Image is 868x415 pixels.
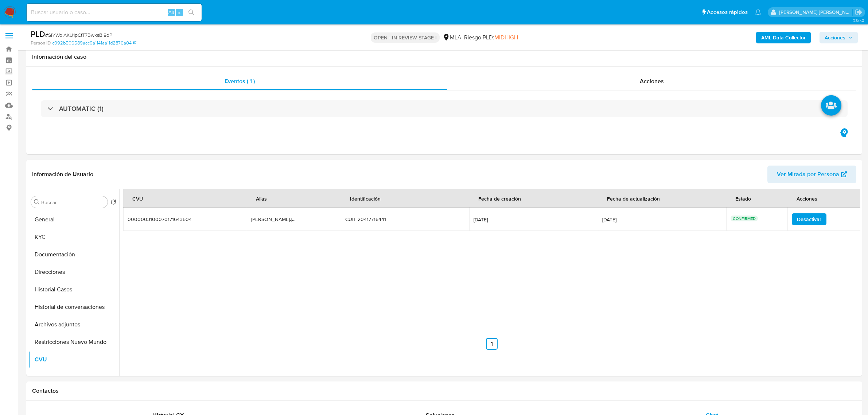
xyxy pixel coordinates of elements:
[178,9,180,16] span: s
[45,31,112,39] span: # SIYWoiAKU1pCtT7BwksBl8dP
[707,8,748,16] span: Accesos rápidos
[464,34,518,42] span: Riesgo PLD:
[27,8,202,17] input: Buscar usuario o caso...
[825,32,845,43] span: Acciones
[168,9,174,16] span: Alt
[41,199,105,206] input: Buscar
[855,8,863,16] a: Salir
[28,316,119,333] button: Archivos adjuntos
[32,387,856,395] h1: Contactos
[756,32,811,43] button: AML Data Collector
[110,199,116,207] button: Volver al orden por defecto
[31,28,45,40] b: PLD
[28,333,119,351] button: Restricciones Nuevo Mundo
[28,351,119,368] button: CVU
[41,100,848,117] div: AUTOMATIC (1)
[779,9,853,16] p: mayra.pernia@mercadolibre.com
[28,211,119,228] button: General
[443,34,461,42] div: MLA
[820,32,858,43] button: Acciones
[755,9,761,15] a: Notificaciones
[34,199,40,205] button: Buscar
[640,77,664,85] span: Acciones
[777,166,839,183] span: Ver Mirada por Persona
[28,368,119,386] button: Items
[28,281,119,298] button: Historial Casos
[371,32,440,43] p: OPEN - IN REVIEW STAGE I
[52,40,136,46] a: c092b506589acc9a1141aa11d2876a04
[767,166,856,183] button: Ver Mirada por Persona
[32,53,856,61] h1: Información del caso
[225,77,255,85] span: Eventos ( 1 )
[494,33,518,42] span: MIDHIGH
[761,32,806,43] b: AML Data Collector
[59,105,104,113] h3: AUTOMATIC (1)
[28,228,119,246] button: KYC
[184,7,199,18] button: search-icon
[28,246,119,263] button: Documentación
[28,263,119,281] button: Direcciones
[28,298,119,316] button: Historial de conversaciones
[31,40,51,46] b: Person ID
[32,171,93,178] h1: Información de Usuario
